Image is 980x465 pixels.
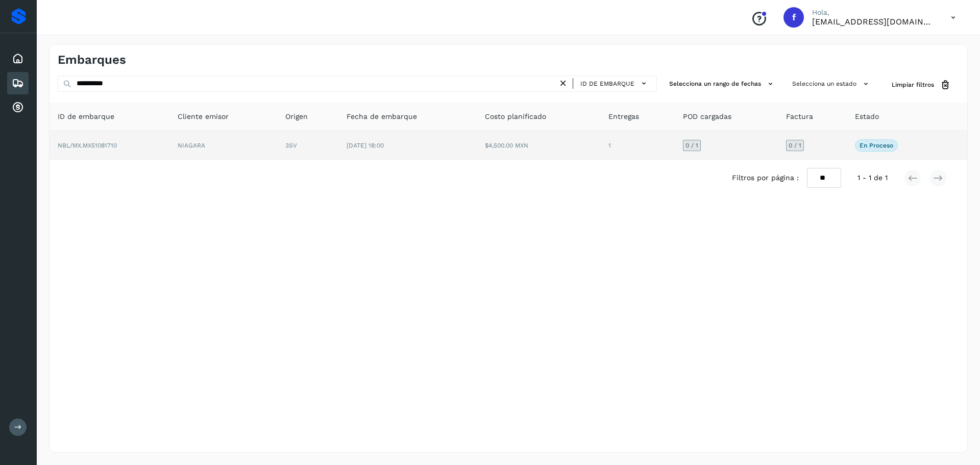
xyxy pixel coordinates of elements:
p: facturacion@salgofreight.com [812,17,935,27]
span: Estado [855,111,879,122]
span: Entregas [608,111,639,122]
span: [DATE] 18:00 [347,142,384,149]
span: Limpiar filtros [892,80,934,89]
td: 1 [600,131,675,160]
div: Embarques [7,72,29,94]
span: Factura [786,111,813,122]
p: Hola, [812,8,935,17]
td: NIAGARA [169,131,277,160]
span: Filtros por página : [732,173,799,183]
span: Fecha de embarque [347,111,417,122]
span: POD cargadas [683,111,731,122]
button: Limpiar filtros [884,76,959,94]
span: Origen [285,111,308,122]
span: ID de embarque [58,111,114,122]
span: 0 / 1 [685,142,698,149]
span: Cliente emisor [178,111,229,122]
td: 3SV [277,131,339,160]
div: Cuentas por cobrar [7,96,29,119]
span: ID de embarque [580,79,634,88]
span: 1 - 1 de 1 [857,173,888,183]
span: NBL/MX.MX51081710 [58,142,117,149]
p: En proceso [860,142,893,149]
button: Selecciona un estado [788,76,875,92]
h4: Embarques [58,53,126,67]
td: $4,500.00 MXN [477,131,600,160]
button: Selecciona un rango de fechas [665,76,780,92]
button: ID de embarque [577,76,652,91]
span: Costo planificado [485,111,546,122]
div: Inicio [7,47,29,70]
span: 0 / 1 [789,142,801,149]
